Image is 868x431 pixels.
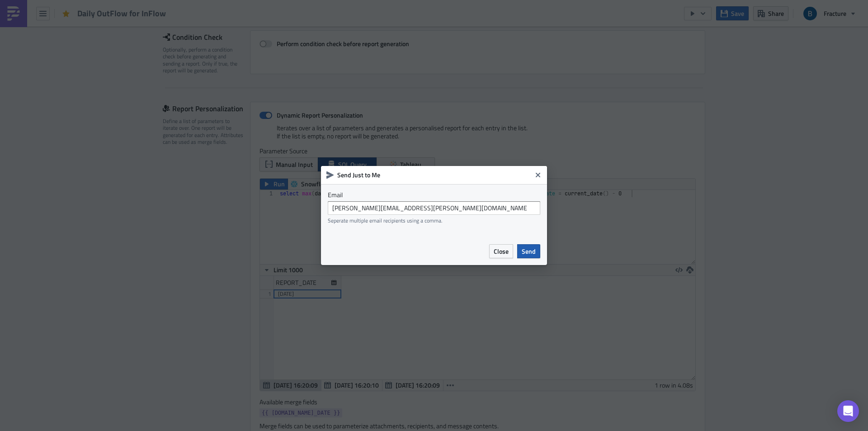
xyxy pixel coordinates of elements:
button: Close [489,244,513,258]
div: Seperate multiple email recipients using a comma. [328,217,540,224]
label: Email [328,191,540,199]
button: Send [517,244,540,258]
h6: Send Just to Me [337,171,532,179]
button: Close [531,168,545,182]
span: Send [522,246,536,256]
body: Rich Text Area. Press ALT-0 for help. [4,4,432,11]
div: Open Intercom Messenger [837,400,859,422]
span: Close [494,246,509,256]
